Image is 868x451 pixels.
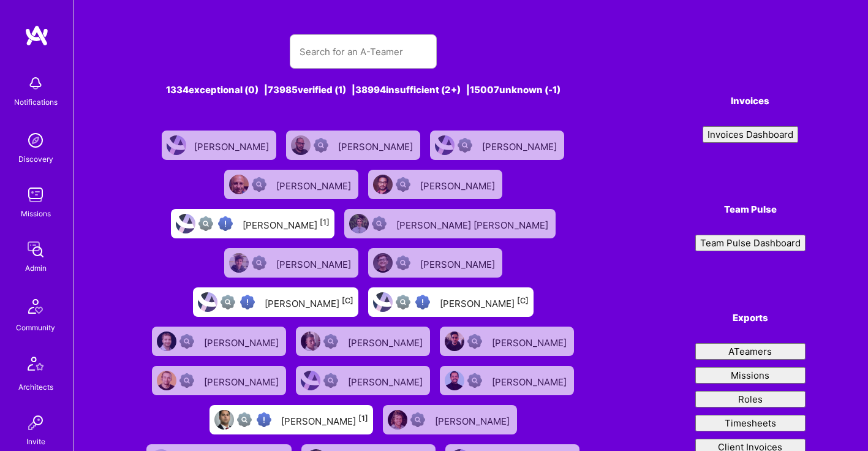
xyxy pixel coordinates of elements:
img: User Avatar [373,253,393,273]
img: logo [25,25,49,47]
div: [PERSON_NAME] [276,255,353,271]
a: User AvatarNot Scrubbed[PERSON_NAME] [425,126,569,165]
h4: Team Pulse [695,204,806,215]
a: User AvatarNot fully vettedHigh Potential User[PERSON_NAME][1] [166,204,339,243]
img: Not Scrubbed [396,256,410,270]
div: [PERSON_NAME] [348,373,425,388]
img: Not Scrubbed [323,334,338,349]
button: Invoices Dashboard [703,126,798,143]
a: User AvatarNot fully vettedHigh Potential User[PERSON_NAME][C] [363,282,538,322]
div: Discovery [18,153,53,165]
div: [PERSON_NAME] [440,294,529,310]
div: [PERSON_NAME] [482,137,559,153]
img: User Avatar [291,135,311,155]
a: User AvatarNot fully vettedHigh Potential User[PERSON_NAME][C] [188,282,363,322]
img: High Potential User [415,295,430,309]
img: User Avatar [349,214,369,233]
div: Notifications [14,96,58,108]
a: User AvatarNot Scrubbed[PERSON_NAME] [147,322,291,361]
div: [PERSON_NAME] [265,294,353,310]
img: Not Scrubbed [467,373,482,388]
img: User Avatar [157,371,176,390]
div: [PERSON_NAME] [420,176,497,192]
img: Invite [23,411,48,435]
button: Missions [695,367,806,384]
img: teamwork [23,183,48,207]
div: [PERSON_NAME] [338,137,415,153]
img: Not Scrubbed [372,216,387,231]
img: User Avatar [301,332,320,351]
a: User AvatarNot Scrubbed[PERSON_NAME] [363,243,507,282]
img: High Potential User [257,412,271,427]
a: User AvatarNot Scrubbed[PERSON_NAME] [219,165,363,204]
img: Not fully vetted [237,412,252,427]
div: [PERSON_NAME] [276,176,353,192]
div: [PERSON_NAME] [435,412,512,428]
div: [PERSON_NAME] [348,333,425,349]
img: High Potential User [218,216,233,231]
img: Not Scrubbed [252,256,266,270]
img: Not Scrubbed [323,373,338,388]
img: User Avatar [176,214,195,233]
sup: [C] [517,296,529,305]
img: Not Scrubbed [467,334,482,349]
button: Roles [695,391,806,407]
div: [PERSON_NAME] [281,412,368,428]
img: User Avatar [445,332,464,351]
img: User Avatar [445,371,464,390]
img: User Avatar [373,175,393,194]
div: Architects [18,381,53,393]
a: User AvatarNot fully vettedHigh Potential User[PERSON_NAME][1] [205,400,378,439]
img: admin teamwork [23,237,48,262]
img: User Avatar [388,410,407,430]
a: User AvatarNot Scrubbed[PERSON_NAME] [435,361,579,400]
div: Admin [25,262,47,275]
div: [PERSON_NAME] [204,333,281,349]
div: [PERSON_NAME] [243,216,330,232]
button: Team Pulse Dashboard [695,235,806,251]
img: Not Scrubbed [314,138,328,153]
a: User Avatar[PERSON_NAME] [157,126,281,165]
sup: [C] [342,296,353,305]
sup: [1] [320,218,330,227]
input: Search for an A-Teamer [300,36,427,67]
img: Community [21,292,50,321]
img: User Avatar [198,292,217,312]
a: User AvatarNot Scrubbed[PERSON_NAME] [219,243,363,282]
button: Timesheets [695,415,806,431]
div: 1334 exceptional (0) | 73985 verified (1) | 38994 insufficient (2+) | 15007 unknown (-1) [137,83,589,96]
a: User AvatarNot Scrubbed[PERSON_NAME] [435,322,579,361]
div: [PERSON_NAME] [194,137,271,153]
a: User AvatarNot Scrubbed[PERSON_NAME] [378,400,522,439]
img: Not fully vetted [221,295,235,309]
div: [PERSON_NAME] [PERSON_NAME] [396,216,551,232]
img: User Avatar [167,135,186,155]
img: Not Scrubbed [410,412,425,427]
h4: Exports [695,313,806,324]
img: User Avatar [229,175,249,194]
div: Missions [21,207,51,220]
div: Invite [26,435,45,448]
img: Not fully vetted [396,295,410,309]
img: Not Scrubbed [252,177,266,192]
h4: Invoices [695,96,806,107]
img: Not Scrubbed [458,138,472,153]
button: ATeamers [695,343,806,360]
img: User Avatar [301,371,320,390]
a: User AvatarNot Scrubbed[PERSON_NAME] [291,361,435,400]
img: discovery [23,128,48,153]
sup: [1] [358,414,368,423]
img: Not fully vetted [198,216,213,231]
img: User Avatar [373,292,393,312]
a: User AvatarNot Scrubbed[PERSON_NAME] [PERSON_NAME] [339,204,560,243]
div: [PERSON_NAME] [204,373,281,388]
img: User Avatar [435,135,455,155]
img: High Potential User [240,295,255,309]
img: Not Scrubbed [396,177,410,192]
div: Community [16,321,55,334]
img: Not Scrubbed [179,334,194,349]
div: [PERSON_NAME] [420,255,497,271]
img: User Avatar [214,410,234,430]
img: User Avatar [157,332,176,351]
